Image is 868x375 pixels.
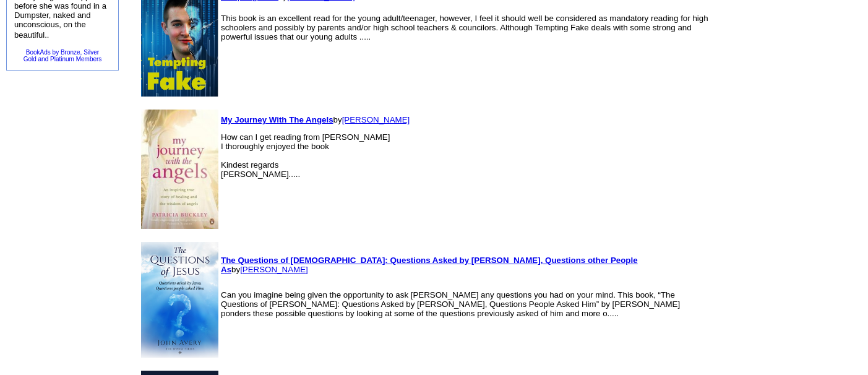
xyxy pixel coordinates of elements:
a: The Questions of [DEMOGRAPHIC_DATA]: Questions Asked by [PERSON_NAME], Questions other People As [221,256,638,274]
td: How can I get reading from [PERSON_NAME] I thoroughly enjoyed the book Kindest regards [PERSON_NA... [220,132,711,230]
a: [PERSON_NAME] [240,265,308,274]
a: My Journey With The Angels [221,115,333,124]
img: 48811.jpg [141,110,218,229]
td: by [220,241,708,288]
td: Can you imagine being given the opportunity to ask [PERSON_NAME] any questions you had on your mi... [220,290,711,359]
a: BookAds by Bronze, SilverGold and Platinum Members [24,49,102,62]
td: This book is an excellent read for the young adult/teenager, however, I feel it should well be co... [220,13,711,97]
img: 80139.jpg [141,242,218,358]
a: [PERSON_NAME] [342,115,410,124]
td: by [220,109,708,131]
